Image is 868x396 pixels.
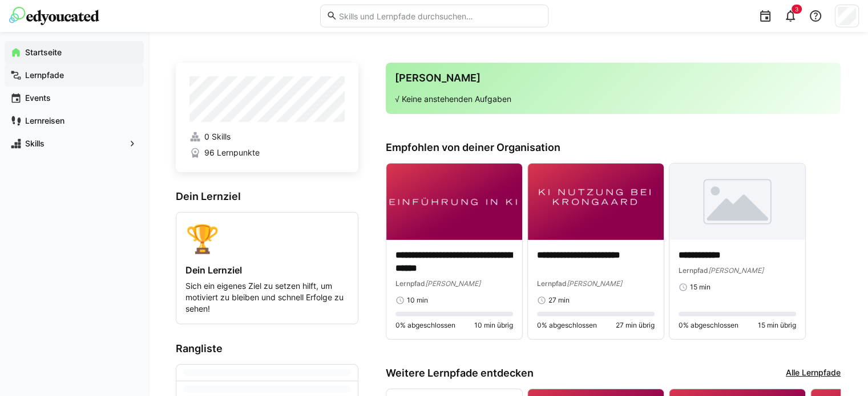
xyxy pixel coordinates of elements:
h3: Rangliste [176,342,358,355]
h3: Dein Lernziel [176,190,358,203]
span: [PERSON_NAME] [425,279,481,288]
span: 0% abgeschlossen [537,321,597,330]
h3: Weitere Lernpfade entdecken [386,367,534,379]
span: 0 Skills [204,131,231,142]
a: 0 Skills [189,131,345,142]
div: 🏆 [185,222,349,255]
img: image [386,164,522,240]
span: 10 min übrig [474,321,513,330]
span: 15 min übrig [758,321,796,330]
span: 27 min übrig [616,321,655,330]
span: 15 min [690,283,710,292]
span: 10 min [407,296,428,305]
span: 27 min [548,296,570,305]
img: image [669,164,805,240]
span: [PERSON_NAME] [567,279,622,288]
h3: [PERSON_NAME] [395,72,831,84]
span: Lernpfad [679,266,708,275]
span: Lernpfad [537,279,567,288]
img: image [528,164,664,240]
h4: Dein Lernziel [185,264,349,276]
input: Skills und Lernpfade durchsuchen… [337,11,542,21]
span: 0% abgeschlossen [679,321,738,330]
h3: Empfohlen von deiner Organisation [386,141,841,154]
p: √ Keine anstehenden Aufgaben [395,93,831,105]
span: Lernpfad [395,279,425,288]
span: 96 Lernpunkte [204,147,260,158]
span: 3 [795,6,798,13]
a: Alle Lernpfade [786,367,841,379]
span: [PERSON_NAME] [708,266,764,275]
p: Sich ein eigenes Ziel zu setzen hilft, um motiviert zu bleiben und schnell Erfolge zu sehen! [185,280,349,315]
span: 0% abgeschlossen [395,321,455,330]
